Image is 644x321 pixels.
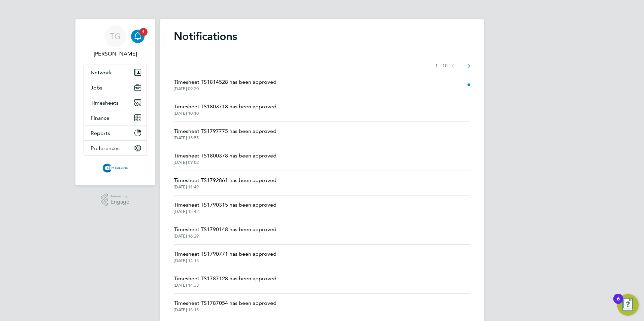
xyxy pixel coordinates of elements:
span: Timesheets [91,100,119,106]
span: Timesheet TS1790148 has been approved [174,225,277,234]
span: [DATE] 11:49 [174,184,277,190]
span: Engage [110,199,129,205]
a: Go to home page [84,163,147,173]
button: Open Resource Center, 6 new notifications [617,294,639,316]
a: Timesheet TS1787128 has been approved[DATE] 14:33 [174,275,277,288]
img: citycalling-logo-retina.png [101,163,130,173]
span: Timesheet TS1797775 has been approved [174,127,277,135]
span: Reports [91,130,110,136]
span: [DATE] 09:02 [174,160,277,165]
span: Timesheet TS1790315 has been approved [174,201,277,209]
span: [DATE] 15:42 [174,209,277,214]
a: Timesheet TS1814528 has been approved[DATE] 09:20 [174,78,277,92]
button: Reports [84,126,147,140]
span: [DATE] 09:20 [174,86,277,92]
span: Timesheet TS1814528 has been approved [174,78,277,86]
span: [DATE] 16:29 [174,234,277,239]
span: Timesheet TS1790771 has been approved [174,250,277,258]
span: Network [91,69,112,76]
span: [DATE] 14:15 [174,258,277,263]
span: [DATE] 10:10 [174,111,277,116]
span: Preferences [91,145,120,151]
a: Timesheet TS1803718 has been approved[DATE] 10:10 [174,103,277,116]
a: TG[PERSON_NAME] [84,26,147,58]
span: Powered by [110,193,129,199]
a: Timesheet TS1790148 has been approved[DATE] 16:29 [174,225,277,239]
button: Preferences [84,141,147,155]
span: 1 - 10 [435,63,448,69]
button: Finance [84,110,147,125]
span: Timesheet TS1792861 has been approved [174,176,277,184]
a: 1 [131,26,144,47]
nav: Select page of notifications list [435,59,470,73]
a: Timesheet TS1787054 has been approved[DATE] 13:15 [174,299,277,313]
span: Timesheet TS1787128 has been approved [174,275,277,283]
span: Timesheet TS1800378 has been approved [174,152,277,160]
nav: Main navigation [75,19,155,185]
button: Network [84,65,147,80]
span: [DATE] 15:55 [174,135,277,141]
a: Powered byEngage [101,193,130,206]
span: [DATE] 13:15 [174,307,277,313]
span: [DATE] 14:33 [174,283,277,288]
a: Timesheet TS1800378 has been approved[DATE] 09:02 [174,152,277,165]
button: Jobs [84,80,147,95]
a: Timesheet TS1792861 has been approved[DATE] 11:49 [174,176,277,190]
span: Toby Gibbs [84,50,147,58]
div: 6 [617,299,620,308]
a: Timesheet TS1790771 has been approved[DATE] 14:15 [174,250,277,263]
span: 1 [139,28,148,36]
span: TG [110,32,121,41]
span: Timesheet TS1787054 has been approved [174,299,277,307]
h1: Notifications [174,30,470,43]
button: Timesheets [84,95,147,110]
span: Timesheet TS1803718 has been approved [174,103,277,111]
a: Timesheet TS1797775 has been approved[DATE] 15:55 [174,127,277,141]
span: Jobs [91,84,102,91]
span: Finance [91,115,109,121]
a: Timesheet TS1790315 has been approved[DATE] 15:42 [174,201,277,214]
